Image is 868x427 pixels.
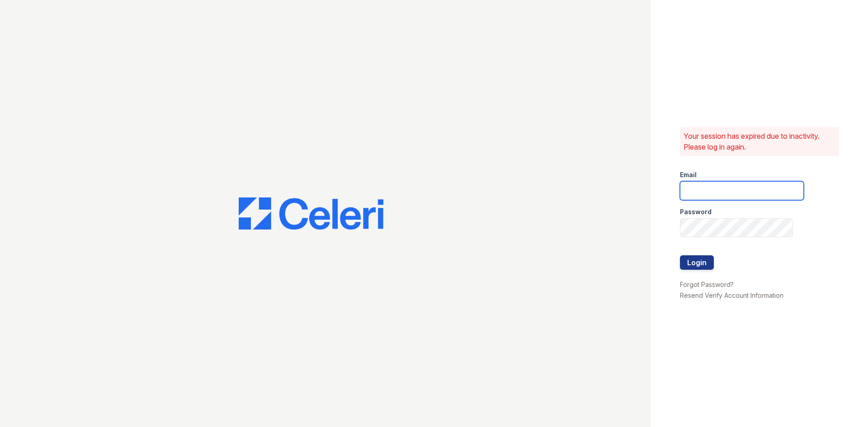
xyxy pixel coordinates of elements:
[680,281,734,288] a: Forgot Password?
[680,207,712,216] label: Password
[684,131,835,152] p: Your session has expired due to inactivity. Please log in again.
[239,197,383,230] img: CE_Logo_Blue-a8612792a0a2168367f1c8372b55b34899dd931a85d93a1a3d3e32e68fde9ad4.png
[680,255,714,270] button: Login
[680,291,783,299] a: Resend Verify Account Information
[680,170,697,179] label: Email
